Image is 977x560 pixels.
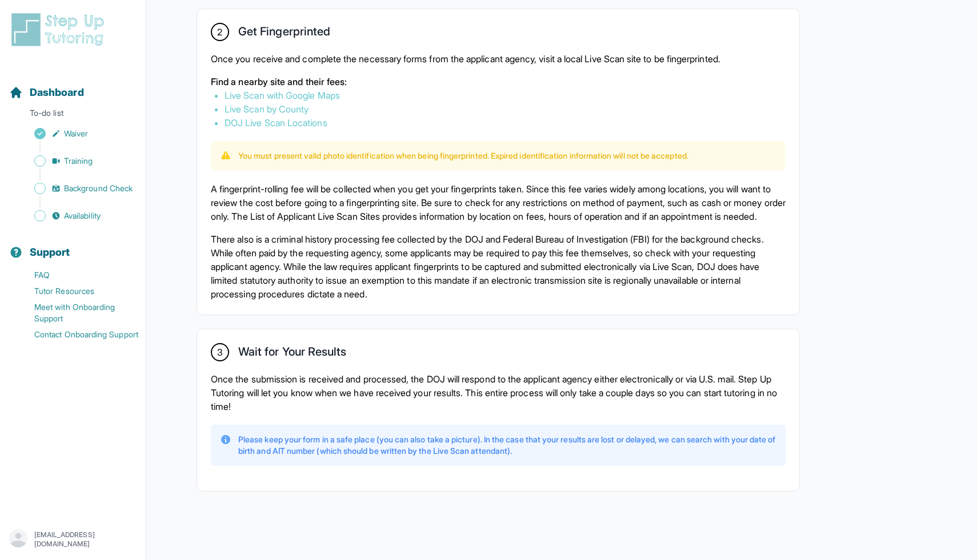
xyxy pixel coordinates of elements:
[64,155,93,167] span: Training
[238,150,688,162] p: You must present valid photo identification when being fingerprinted. Expired identification info...
[9,126,146,142] a: Waiver
[238,345,346,363] h2: Wait for Your Results
[225,90,340,101] a: Live Scan with Google Maps
[5,107,141,123] p: To-do list
[5,66,141,105] button: Dashboard
[64,210,101,221] span: Availability
[9,208,146,224] a: Availability
[64,183,133,194] span: Background Check
[64,128,88,139] span: Waiver
[211,75,786,88] p: Find a nearby site and their fees:
[9,267,146,283] a: FAQ
[225,117,327,128] a: DOJ Live Scan Locations
[211,182,786,223] p: A fingerprint-rolling fee will be collected when you get your fingerprints taken. Since this fee ...
[5,226,141,265] button: Support
[9,84,84,100] a: Dashboard
[238,25,330,43] h2: Get Fingerprinted
[217,25,222,39] span: 2
[211,52,786,66] p: Once you receive and complete the necessary forms from the applicant agency, visit a local Live S...
[9,180,146,196] a: Background Check
[9,11,111,48] img: logo
[238,434,776,457] p: Please keep your form in a safe place (you can also take a picture). In the case that your result...
[9,299,146,327] a: Meet with Onboarding Support
[9,283,146,299] a: Tutor Resources
[211,232,786,301] p: There also is a criminal history processing fee collected by the DOJ and Federal Bureau of Invest...
[9,327,146,343] a: Contact Onboarding Support
[217,345,223,359] span: 3
[9,529,137,550] button: [EMAIL_ADDRESS][DOMAIN_NAME]
[34,530,137,549] p: [EMAIL_ADDRESS][DOMAIN_NAME]
[30,244,70,260] span: Support
[9,153,146,169] a: Training
[225,103,309,115] a: Live Scan by County
[211,372,786,413] p: Once the submission is received and processed, the DOJ will respond to the applicant agency eithe...
[30,84,84,100] span: Dashboard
